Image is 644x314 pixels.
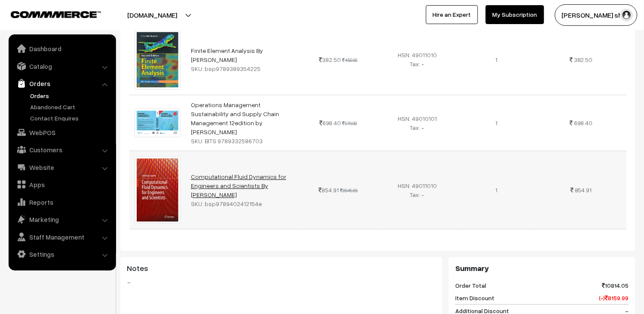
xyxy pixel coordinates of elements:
span: 382.50 [574,56,593,63]
a: Settings [11,246,113,262]
a: Dashboard [11,41,113,56]
button: [PERSON_NAME] sha… [555,4,638,26]
a: Website [11,160,113,175]
a: Contact Enquires [28,114,113,123]
strike: 450.00 [342,57,357,63]
a: Apps [11,177,113,192]
a: Hire an Expert [426,5,478,24]
img: img5d5685f95a569.jpg [135,30,181,89]
span: HSN: 49011010 Tax: - [398,51,437,68]
a: Orders [28,91,113,100]
span: (-) 8159.99 [599,293,629,302]
a: Operations Management Sustainability and Supply Chain Management 12edition by [PERSON_NAME] [191,101,279,135]
div: SKU: bsp9789389354225 [191,64,294,73]
img: COMMMERCE [11,11,101,18]
span: 1 [496,56,498,63]
blockquote: - [127,277,436,287]
span: Item Discount [455,293,494,302]
span: 854.91 [575,186,592,194]
span: 10814.05 [602,281,629,290]
h3: Summary [455,264,629,273]
button: [DOMAIN_NAME] [97,4,207,26]
strike: 8549.05 [340,188,358,193]
span: 698.40 [319,119,341,126]
a: Computational Fluid Dynamics for Engineers and Scientists By [PERSON_NAME] [191,173,286,198]
div: SKU: BITS 9789332586703 [191,136,294,145]
h3: Notes [127,264,436,273]
span: 1 [496,119,498,126]
a: Reports [11,194,113,210]
a: WebPOS [11,125,113,140]
span: 854.91 [319,186,339,194]
span: Order Total [455,281,486,290]
a: Abandoned Cart [28,102,113,111]
a: Orders [11,76,113,91]
a: Catalog [11,58,113,74]
span: 1 [496,186,498,194]
img: user [620,9,633,22]
span: 698.40 [574,119,593,126]
a: Finite Element Analysis By [PERSON_NAME] [191,47,263,63]
a: Customers [11,142,113,157]
a: My Subscription [486,5,544,24]
a: Marketing [11,212,113,227]
span: 382.50 [319,56,341,63]
span: HSN: 49010101 Tax: - [398,115,437,131]
img: 9789332586703.jpg [135,108,181,137]
a: Staff Management [11,229,113,245]
img: img5c4af85c13263.jpg [135,156,181,224]
div: SKU: bsp9789402412154e [191,199,294,208]
strike: 970.00 [343,120,357,126]
span: HSN: 49011010 Tax: - [398,182,437,198]
a: COMMMERCE [11,9,86,19]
